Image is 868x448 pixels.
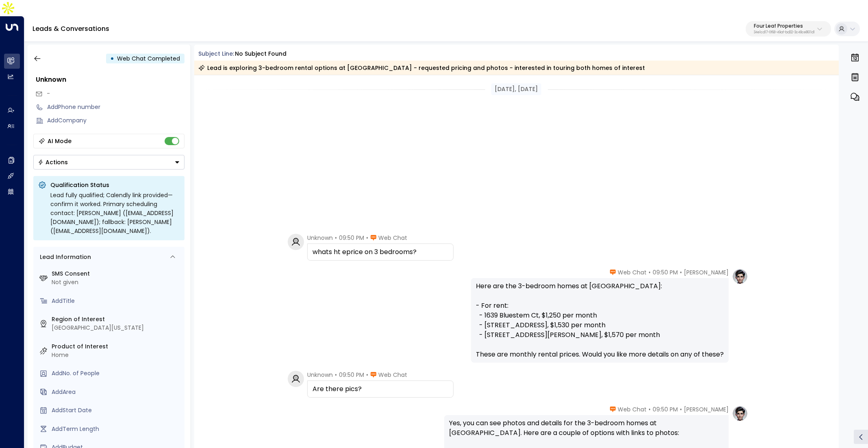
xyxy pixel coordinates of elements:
span: 09:50 PM [653,405,678,413]
div: AI Mode [48,137,72,145]
button: Actions [33,155,184,170]
div: AddNo. of People [52,369,181,378]
span: 09:50 PM [339,234,364,242]
label: Product of Interest [52,342,181,351]
span: - [47,89,50,98]
span: • [649,268,651,276]
span: 09:50 PM [339,371,364,379]
span: • [366,234,368,242]
div: AddStart Date [52,406,181,415]
div: whats ht eprice on 3 bedrooms? [312,247,448,257]
div: AddArea [52,388,181,396]
label: SMS Consent [52,270,181,278]
div: [GEOGRAPHIC_DATA][US_STATE] [52,324,181,332]
span: Web Chat [618,268,647,276]
div: Here are the 3-bedroom homes at [GEOGRAPHIC_DATA]: - For rent: - 1639 Bluestem Ct, $1,250 per mon... [476,281,724,359]
span: • [649,405,651,413]
div: No subject found [235,50,286,58]
button: Four Leaf Properties34e1cd17-0f68-49af-bd32-3c48ce8611d1 [746,21,831,37]
span: Web Chat [618,405,647,413]
p: Four Leaf Properties [754,24,815,28]
label: Region of Interest [52,315,181,324]
span: Web Chat Completed [117,54,180,63]
div: [DATE], [DATE] [491,83,541,95]
span: • [680,405,682,413]
span: [PERSON_NAME] [684,405,729,413]
span: Web Chat [378,371,407,379]
div: Actions [38,159,68,166]
span: • [680,268,682,276]
div: Are there pics? [312,384,448,394]
div: • [110,51,114,66]
div: Button group with a nested menu [33,155,184,170]
span: • [335,371,337,379]
span: [PERSON_NAME] [684,268,729,276]
a: Leads & Conversations [33,24,109,33]
div: AddTerm Length [52,425,181,433]
p: 34e1cd17-0f68-49af-bd32-3c48ce8611d1 [754,31,815,34]
div: AddCompany [47,116,184,125]
span: Unknown [307,234,333,242]
div: AddTitle [52,297,181,305]
p: Qualification Status [50,181,180,189]
span: • [366,371,368,379]
div: Unknown [36,75,184,85]
img: profile-logo.png [732,405,748,422]
span: Unknown [307,371,333,379]
div: Home [52,351,181,359]
span: • [335,234,337,242]
img: profile-logo.png [732,268,748,285]
div: Lead fully qualified; Calendly link provided—confirm it worked. Primary scheduling contact: [PERS... [50,191,180,235]
span: 09:50 PM [653,268,678,276]
span: Web Chat [378,234,407,242]
div: Not given [52,278,181,287]
div: Lead is exploring 3-bedroom rental options at [GEOGRAPHIC_DATA] - requested pricing and photos - ... [198,64,645,72]
span: Subject Line: [198,50,234,58]
div: AddPhone number [47,103,184,111]
div: Lead Information [37,253,91,261]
